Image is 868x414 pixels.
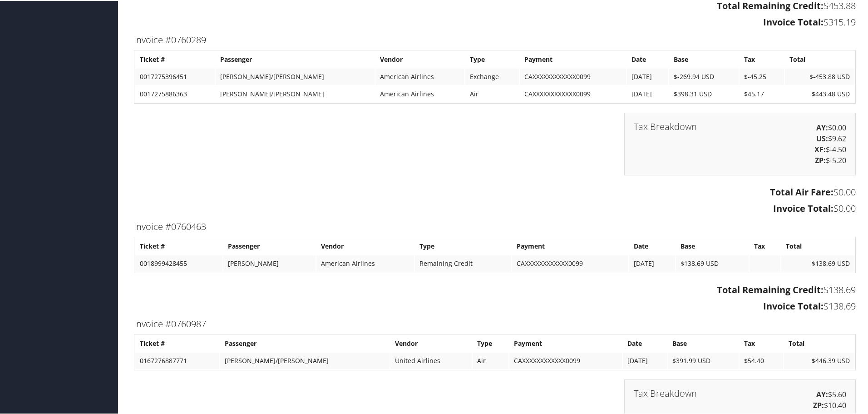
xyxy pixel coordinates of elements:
[785,85,854,101] td: $443.48 USD
[223,254,316,271] td: [PERSON_NAME]
[763,15,824,27] strong: Invoice Total:
[669,85,739,101] td: $398.31 USD
[134,185,856,198] h3: $0.00
[629,237,675,254] th: Date
[669,68,739,84] td: $-269.94 USD
[512,254,628,271] td: CAXXXXXXXXXXXX0099
[134,219,856,232] h3: Invoice #0760463
[216,50,375,67] th: Passenger
[473,352,508,368] td: Air
[740,85,784,101] td: $45.17
[676,237,749,254] th: Base
[135,237,222,254] th: Ticket #
[669,50,739,67] th: Base
[509,352,622,368] td: CAXXXXXXXXXXXX0099
[781,237,854,254] th: Total
[785,50,854,67] th: Total
[220,334,389,351] th: Passenger
[135,85,215,101] td: 0017275886363
[623,352,667,368] td: [DATE]
[135,352,219,368] td: 0167276887771
[627,50,668,67] th: Date
[473,334,508,351] th: Type
[390,334,472,351] th: Vendor
[415,254,511,271] td: Remaining Credit
[220,352,389,368] td: [PERSON_NAME]/[PERSON_NAME]
[781,254,854,271] td: $138.69 USD
[216,85,375,101] td: [PERSON_NAME]/[PERSON_NAME]
[520,85,626,101] td: CAXXXXXXXXXXXX0099
[623,334,667,351] th: Date
[135,334,219,351] th: Ticket #
[717,283,824,295] strong: Total Remaining Credit:
[223,237,316,254] th: Passenger
[740,352,783,368] td: $54.40
[668,352,738,368] td: $391.99 USD
[520,68,626,84] td: CAXXXXXXXXXXXX0099
[316,254,414,271] td: American Airlines
[134,317,856,329] h3: Invoice #0760987
[629,254,675,271] td: [DATE]
[634,121,697,130] h3: Tax Breakdown
[627,68,668,84] td: [DATE]
[750,237,780,254] th: Tax
[135,254,222,271] td: 0018999428455
[135,68,215,84] td: 0017275396451
[634,388,697,397] h3: Tax Breakdown
[740,68,784,84] td: $-45.25
[815,155,826,165] strong: ZP:
[134,283,856,295] h3: $138.69
[520,50,626,67] th: Payment
[135,50,215,67] th: Ticket #
[316,237,414,254] th: Vendor
[814,144,826,154] strong: XF:
[134,15,856,28] h3: $315.19
[624,112,856,175] div: $0.00 $9.62 $-4.50 $-5.20
[770,185,833,197] strong: Total Air Fare:
[784,352,855,368] td: $446.39 USD
[390,352,472,368] td: United Airlines
[816,122,828,132] strong: AY:
[740,334,783,351] th: Tax
[134,201,856,214] h3: $0.00
[216,68,375,84] td: [PERSON_NAME]/[PERSON_NAME]
[415,237,511,254] th: Type
[509,334,622,351] th: Payment
[465,85,519,101] td: Air
[375,85,464,101] td: American Airlines
[784,334,855,351] th: Total
[668,334,738,351] th: Base
[763,299,824,311] strong: Invoice Total:
[816,133,828,143] strong: US:
[134,33,856,45] h3: Invoice #0760289
[512,237,628,254] th: Payment
[773,201,833,214] strong: Invoice Total:
[375,68,464,84] td: American Airlines
[465,50,519,67] th: Type
[816,389,828,399] strong: AY:
[740,50,784,67] th: Tax
[813,399,824,409] strong: ZP:
[785,68,854,84] td: $-453.88 USD
[134,299,856,312] h3: $138.69
[375,50,464,67] th: Vendor
[465,68,519,84] td: Exchange
[627,85,668,101] td: [DATE]
[676,254,749,271] td: $138.69 USD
